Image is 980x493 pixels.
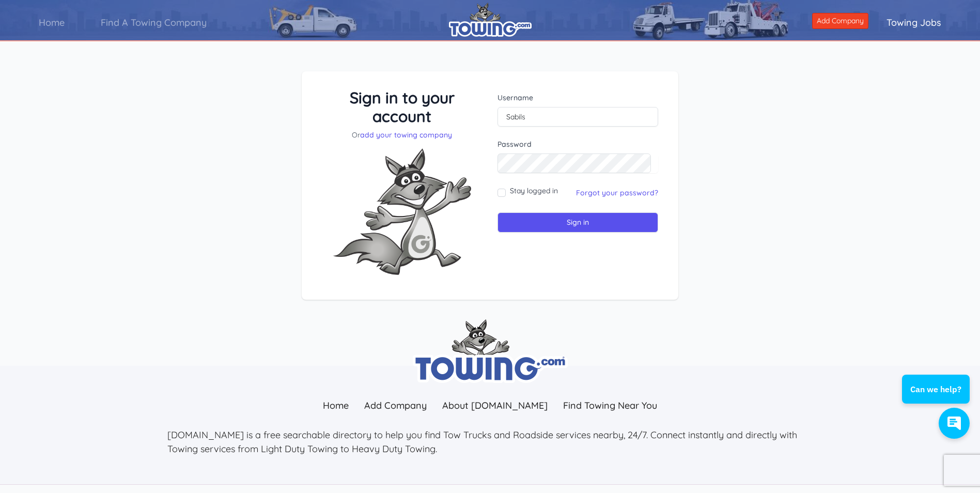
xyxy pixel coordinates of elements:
[497,93,658,103] label: Username
[576,188,658,197] a: Forgot your password?
[315,394,356,417] a: Home
[555,394,665,417] a: Find Towing Near You
[812,13,868,29] a: Add Company
[868,8,959,37] a: Towing Jobs
[356,394,434,417] a: Add Company
[324,140,479,283] img: Fox-Excited.png
[510,186,558,196] label: Stay logged in
[449,3,532,37] img: logo.png
[413,319,568,383] img: towing
[497,212,658,233] input: Sign in
[322,130,483,140] p: Or
[360,130,452,140] a: add your towing company
[83,8,225,37] a: Find A Towing Company
[497,139,658,149] label: Password
[434,394,555,417] a: About [DOMAIN_NAME]
[21,8,83,37] a: Home
[167,428,813,456] p: [DOMAIN_NAME] is a free searchable directory to help you find Tow Trucks and Roadside services ne...
[894,346,980,449] iframe: Conversations
[322,88,483,126] h3: Sign in to your account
